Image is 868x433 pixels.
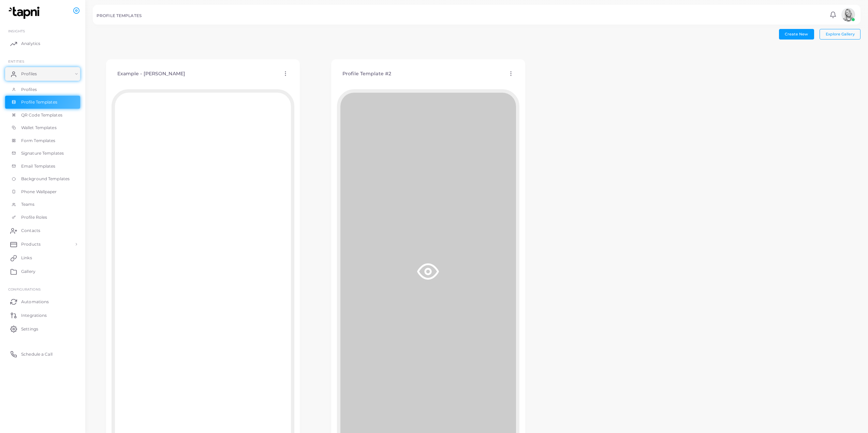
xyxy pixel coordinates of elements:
[6,6,44,19] img: logo
[5,265,80,278] a: Gallery
[5,121,80,134] a: Wallet Templates
[5,109,80,122] a: QR Code Templates
[839,8,857,21] a: avatar
[21,326,38,332] span: Settings
[5,172,80,185] a: Background Templates
[21,125,57,131] span: Wallet Templates
[21,241,41,247] span: Products
[5,308,80,322] a: Integrations
[5,237,80,251] a: Products
[21,228,40,234] span: Contacts
[8,59,24,63] span: ENTITIES
[21,299,49,305] span: Automations
[5,134,80,147] a: Form Templates
[5,147,80,160] a: Signature Templates
[5,83,80,96] a: Profiles
[5,251,80,265] a: Links
[5,185,80,198] a: Phone Wallpaper
[826,32,855,36] span: Explore Gallery
[785,32,808,36] span: Create New
[5,295,80,308] a: Automations
[5,224,80,237] a: Contacts
[8,287,41,291] span: Configurations
[117,71,186,77] h4: Example - [PERSON_NAME]
[21,87,37,93] span: Profiles
[21,176,70,182] span: Background Templates
[21,351,53,357] span: Schedule a Call
[21,41,40,47] span: Analytics
[5,37,80,50] a: Analytics
[21,150,64,156] span: Signature Templates
[5,198,80,211] a: Teams
[5,160,80,173] a: Email Templates
[5,211,80,224] a: Profile Roles
[5,67,80,81] a: Profiles
[21,214,47,220] span: Profile Roles
[21,312,47,319] span: Integrations
[97,13,142,18] h5: PROFILE TEMPLATES
[21,255,32,261] span: Links
[342,71,391,77] h4: Profile Template #2
[21,71,37,77] span: Profiles
[8,29,25,33] span: INSIGHTS
[21,99,57,105] span: Profile Templates
[5,347,80,361] a: Schedule a Call
[21,268,35,275] span: Gallery
[21,112,62,118] span: QR Code Templates
[5,96,80,109] a: Profile Templates
[5,322,80,336] a: Settings
[21,163,56,169] span: Email Templates
[841,8,855,21] img: avatar
[820,29,860,39] button: Explore Gallery
[779,29,814,39] button: Create New
[21,189,57,195] span: Phone Wallpaper
[21,201,35,207] span: Teams
[21,138,56,144] span: Form Templates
